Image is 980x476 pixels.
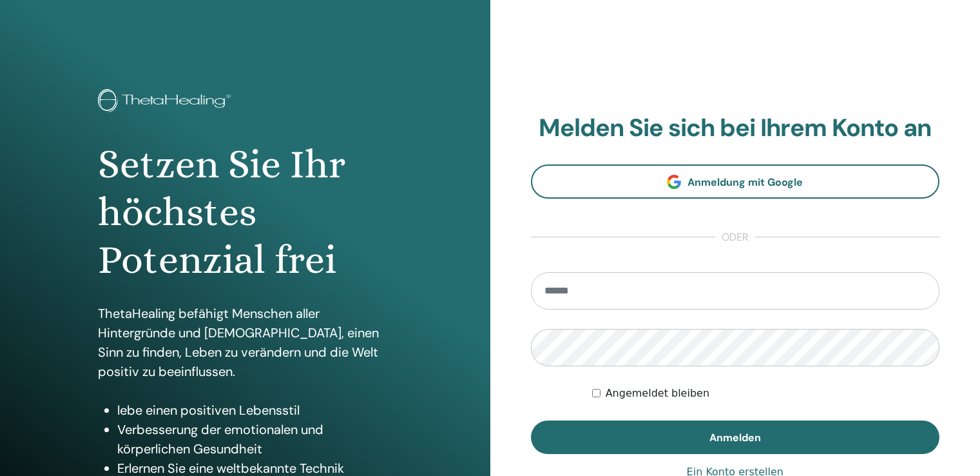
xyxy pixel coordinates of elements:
[531,114,940,143] h2: Melden Sie sich bei Ihrem Konto an
[715,230,755,245] span: oder
[117,401,392,420] li: lebe einen positiven Lebensstil
[531,421,940,454] button: Anmelden
[117,420,392,459] li: Verbesserung der emotionalen und körperlichen Gesundheit
[531,164,940,199] a: Anmeldung mit Google
[592,386,939,401] div: Keep me authenticated indefinitely or until I manually logout
[98,141,392,284] h1: Setzen Sie Ihr höchstes Potenzial frei
[709,431,761,444] span: Anmelden
[606,386,709,401] label: Angemeldet bleiben
[98,304,392,381] p: ThetaHealing befähigt Menschen aller Hintergründe und [DEMOGRAPHIC_DATA], einen Sinn zu finden, L...
[687,175,803,189] span: Anmeldung mit Google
